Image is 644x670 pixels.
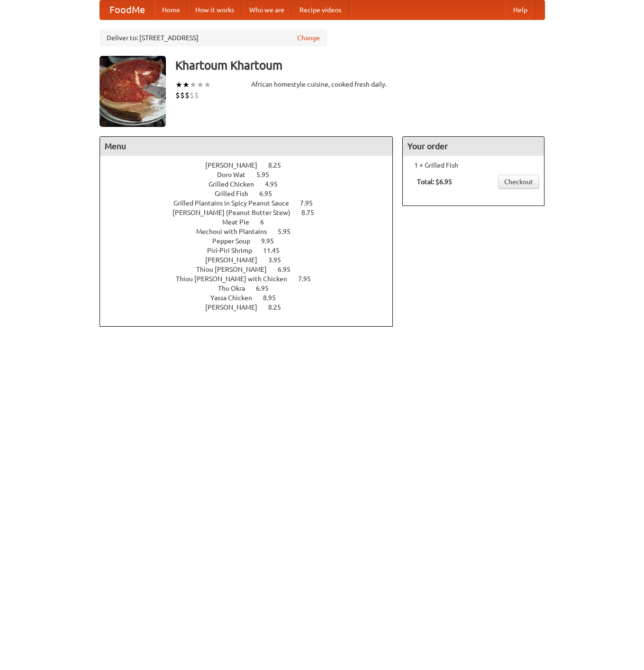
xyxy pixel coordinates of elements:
[212,237,291,245] a: Pepper Soup 9.95
[417,178,452,186] b: Total: $6.95
[176,275,297,283] span: Thiou [PERSON_NAME] with Chicken
[278,266,300,273] span: 6.95
[175,90,180,100] li: $
[292,0,349,19] a: Recipe videos
[190,80,197,90] li: ★
[205,161,267,169] span: [PERSON_NAME]
[175,56,545,75] h3: Khartoum Khartoum
[210,294,262,302] span: Yassa Chicken
[212,237,260,245] span: Pepper Soup
[188,0,242,19] a: How it works
[100,137,393,156] h4: Menu
[403,137,544,156] h4: Your order
[408,161,539,170] li: 1 × Grilled Fish
[259,190,281,197] span: 6.95
[278,228,300,235] span: 5.95
[100,0,154,19] a: FoodMe
[218,285,286,292] a: Thu Okra 6.95
[197,80,204,90] li: ★
[215,190,258,197] span: Grilled Fish
[100,56,166,127] img: angular.jpg
[207,247,297,254] a: Piri-Piri Shrimp 11.45
[222,218,281,226] a: Meat Pie 6
[301,209,324,216] span: 8.75
[300,199,322,207] span: 7.95
[182,80,190,90] li: ★
[217,171,255,179] span: Doro Wat
[261,237,283,245] span: 9.95
[209,180,295,188] a: Grilled Chicken 4.95
[205,161,299,169] a: [PERSON_NAME] 8.25
[196,266,276,273] span: Thiou [PERSON_NAME]
[205,304,299,311] a: [PERSON_NAME] 8.25
[207,247,262,254] span: Piri-Piri Shrimp
[217,171,287,179] a: Doro Wat 5.95
[190,90,194,100] li: $
[506,0,535,19] a: Help
[256,285,278,292] span: 6.95
[251,80,393,89] div: African homestyle cuisine, cooked fresh daily.
[196,228,308,235] a: Mechoui with Plantains 5.95
[185,90,190,100] li: $
[218,285,254,292] span: Thu Okra
[263,247,289,254] span: 11.45
[173,199,299,207] span: Grilled Plantains in Spicy Peanut Sauce
[498,175,539,189] a: Checkout
[205,256,299,264] a: [PERSON_NAME] 3.95
[297,33,320,43] a: Change
[215,190,290,197] a: Grilled Fish 6.95
[205,256,267,264] span: [PERSON_NAME]
[154,0,188,19] a: Home
[100,29,327,46] div: Deliver to: [STREET_ADDRESS]
[268,304,290,311] span: 8.25
[172,209,332,216] a: [PERSON_NAME] (Peanut Butter Stew) 8.75
[204,80,211,90] li: ★
[175,80,182,90] li: ★
[196,266,308,273] a: Thiou [PERSON_NAME] 6.95
[196,228,276,235] span: Mechoui with Plantains
[205,304,267,311] span: [PERSON_NAME]
[268,161,290,169] span: 8.25
[260,218,273,226] span: 6
[242,0,292,19] a: Who we are
[265,180,287,188] span: 4.95
[172,209,300,216] span: [PERSON_NAME] (Peanut Butter Stew)
[268,256,290,264] span: 3.95
[173,199,330,207] a: Grilled Plantains in Spicy Peanut Sauce 7.95
[222,218,259,226] span: Meat Pie
[180,90,185,100] li: $
[298,275,320,283] span: 7.95
[209,180,263,188] span: Grilled Chicken
[176,275,328,283] a: Thiou [PERSON_NAME] with Chicken 7.95
[210,294,293,302] a: Yassa Chicken 8.95
[194,90,199,100] li: $
[263,294,285,302] span: 8.95
[256,171,279,179] span: 5.95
